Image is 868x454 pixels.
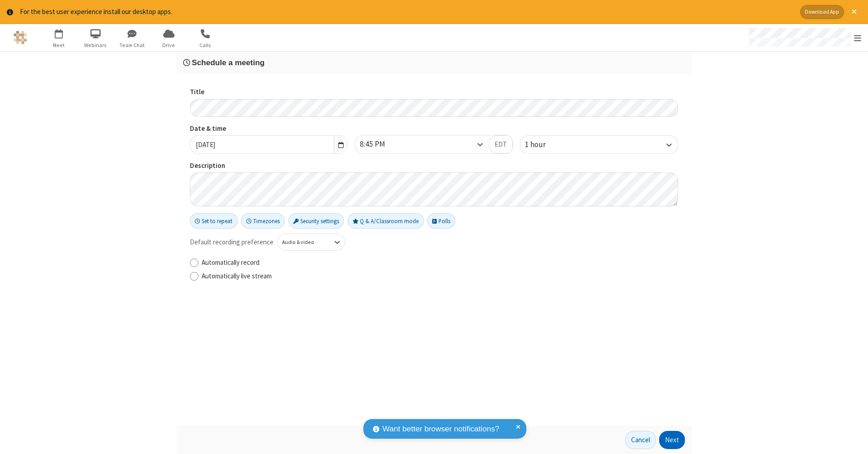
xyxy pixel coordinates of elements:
button: EDT [489,135,513,153]
span: Schedule a meeting [192,58,264,67]
button: Download App [800,5,844,19]
div: Open menu [741,24,868,51]
img: QA Selenium DO NOT DELETE OR CHANGE [14,31,27,44]
button: Close alert [847,5,861,19]
label: Description [190,161,678,171]
label: Automatically record [202,258,678,268]
span: Meet [42,41,76,49]
div: 1 hour [525,139,561,151]
span: Webinars [79,41,113,49]
div: 8:45 PM [360,139,401,150]
button: Logo [3,24,37,51]
span: Drive [152,41,186,49]
button: Security settings [288,213,344,229]
button: Q & A/Classroom mode [348,213,424,229]
div: For the best user experience install our desktop apps. [20,7,793,17]
span: Team Chat [115,41,149,49]
button: Set to repeat [190,213,238,229]
span: Want better browser notifications? [382,423,499,435]
span: Calls [189,41,222,49]
label: Automatically live stream [202,271,678,282]
span: Default recording preference [190,237,274,248]
button: Timezones [241,213,285,229]
button: Polls [427,213,455,229]
button: Cancel [625,431,656,449]
div: Audio & video [282,239,325,247]
button: Next [659,431,685,449]
label: Date & time [190,124,348,134]
label: Title [190,87,678,97]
